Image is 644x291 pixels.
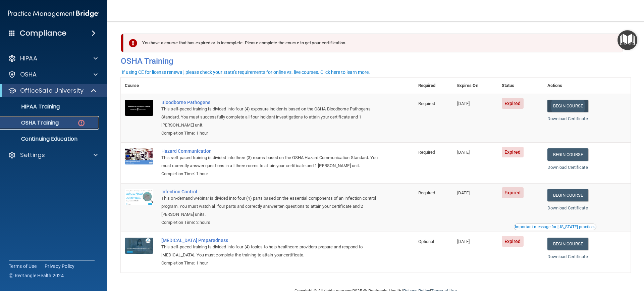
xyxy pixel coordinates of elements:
span: Optional [418,239,434,244]
a: OSHA [8,70,98,79]
span: Required [418,190,435,195]
a: Settings [8,151,98,159]
div: Completion Time: 1 hour [161,170,381,178]
span: [DATE] [457,190,470,195]
p: Continuing Education [4,136,96,142]
a: Bloodborne Pathogens [161,100,381,105]
div: This self-paced training is divided into four (4) exposure incidents based on the OSHA Bloodborne... [161,105,381,129]
span: Expired [502,187,524,198]
img: danger-circle.6113f641.png [77,119,86,127]
span: Required [418,150,435,155]
div: This on-demand webinar is divided into four (4) parts based on the essential components of an inf... [161,194,381,219]
span: [DATE] [457,101,470,106]
a: Begin Course [547,189,588,201]
a: OfficeSafe University [8,87,97,95]
a: Begin Course [547,238,588,250]
button: If using CE for license renewal, please check your state's requirements for online vs. live cours... [121,69,371,76]
th: Status [498,78,543,94]
a: Begin Course [547,148,588,161]
div: If using CE for license renewal, please check your state's requirements for online vs. live cours... [122,70,370,75]
p: OSHA Training [4,119,59,126]
th: Required [414,78,453,94]
span: Required [418,101,435,106]
p: HIPAA [20,54,37,62]
div: This self-paced training is divided into three (3) rooms based on the OSHA Hazard Communication S... [161,154,381,170]
button: Read this if you are a dental practitioner in the state of CA [514,224,596,230]
img: exclamation-circle-solid-danger.72ef9ffc.png [129,39,137,47]
span: [DATE] [457,239,470,244]
a: Download Certificate [547,165,588,170]
th: Expires On [453,78,498,94]
div: This self-paced training is divided into four (4) topics to help healthcare providers prepare and... [161,243,381,259]
a: Download Certificate [547,205,588,210]
button: Open Resource Center [618,30,637,50]
a: Begin Course [547,100,588,112]
a: HIPAA [8,54,98,62]
a: Hazard Communication [161,148,381,154]
img: PMB logo [8,7,99,20]
span: Expired [502,236,524,247]
div: You have a course that has expired or is incomplete. Please complete the course to get your certi... [123,34,623,52]
span: [DATE] [457,150,470,155]
span: Expired [502,147,524,157]
div: Completion Time: 1 hour [161,129,381,137]
span: Expired [502,98,524,109]
div: Completion Time: 2 hours [161,219,381,227]
p: Settings [20,151,45,159]
h4: OSHA Training [121,56,631,66]
a: Download Certificate [547,254,588,259]
p: OfficeSafe University [20,87,84,95]
a: Terms of Use [9,263,37,270]
a: Privacy Policy [45,263,75,270]
div: Completion Time: 1 hour [161,259,381,267]
p: HIPAA Training [4,103,60,110]
th: Course [121,78,157,94]
p: OSHA [20,70,37,79]
span: Ⓒ Rectangle Health 2024 [9,272,64,279]
a: [MEDICAL_DATA] Preparedness [161,238,381,243]
th: Actions [543,78,631,94]
a: Download Certificate [547,116,588,121]
h4: Compliance [20,29,66,38]
div: Important message for [US_STATE] practices [515,225,595,229]
a: Infection Control [161,189,381,194]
